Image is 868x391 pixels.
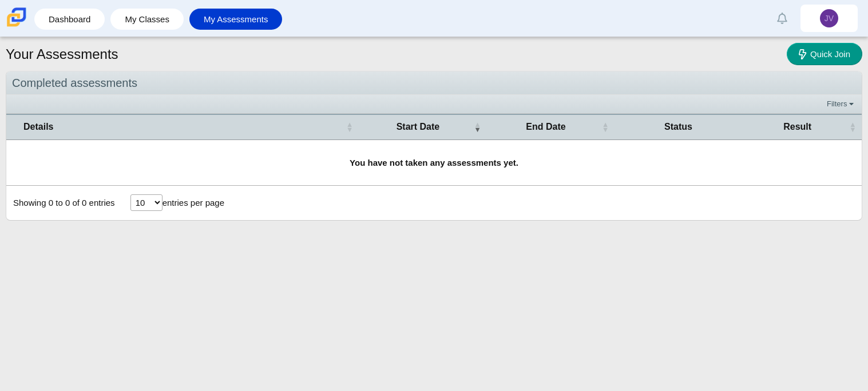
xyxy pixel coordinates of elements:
span: Details [23,121,344,133]
a: Dashboard [40,9,99,30]
label: entries per page [162,198,224,208]
a: Quick Join [787,43,862,65]
img: Carmen School of Science & Technology [5,5,29,29]
a: Filters [824,98,859,110]
span: End Date [492,121,600,133]
span: JV [825,14,834,22]
span: Status [620,121,737,133]
a: Alerts [770,6,795,31]
a: My Assessments [195,9,277,30]
h1: Your Assessments [6,45,118,64]
span: Result : Activate to sort [849,121,856,133]
span: End Date : Activate to sort [602,121,609,133]
span: Result [748,121,847,133]
a: JV [800,5,858,32]
div: Completed assessments [6,71,862,95]
div: Showing 0 to 0 of 0 entries [6,186,115,220]
span: Quick Join [810,49,850,59]
span: Start Date [364,121,472,133]
a: My Classes [116,9,178,30]
a: Carmen School of Science & Technology [5,21,29,31]
b: You have not taken any assessments yet. [350,158,518,167]
span: Details : Activate to sort [346,121,353,133]
span: Start Date : Activate to remove sorting [474,121,481,133]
